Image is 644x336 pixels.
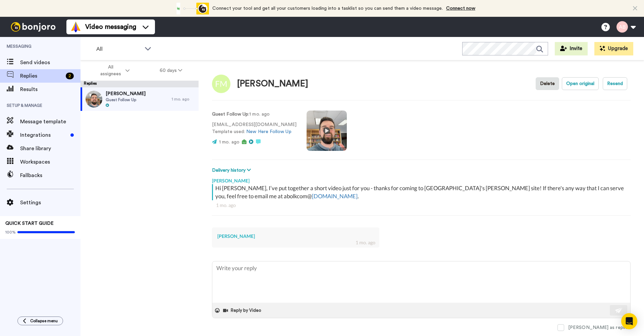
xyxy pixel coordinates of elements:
[20,171,80,179] span: Fallbacks
[20,144,80,153] span: Share library
[555,42,588,55] button: Invite
[20,199,80,207] span: Settings
[86,91,102,108] img: 0f5af7a8-6ea6-4d4d-8ecb-0d28f7b781fa-thumb.jpg
[246,129,291,134] a: New Here Follow Up
[20,72,63,80] span: Replies
[603,77,627,90] button: Resend
[212,111,297,118] p: : 1 mo. ago
[219,140,239,144] span: 1 mo. ago
[66,73,74,79] div: 2
[5,229,16,235] span: 100%
[82,61,145,80] button: All assignees
[17,317,63,325] button: Collapse menu
[20,85,80,93] span: Results
[20,118,80,126] span: Message template
[106,97,146,102] span: Guest Follow Up
[80,87,199,111] a: [PERSON_NAME]Guest Follow Up1 mo. ago
[8,22,58,32] img: bj-logo-header-white.svg
[215,184,629,200] div: Hi [PERSON_NAME], I’ve put together a short video just for you - thanks for coming to [GEOGRAPHIC...
[615,308,623,313] img: send-white.svg
[20,58,80,67] span: Send videos
[5,221,54,226] span: QUICK START GUIDE
[217,233,374,240] div: [PERSON_NAME]
[536,77,559,90] button: Delete
[312,193,358,200] a: [DOMAIN_NAME]
[30,318,58,324] span: Collapse menu
[97,64,124,77] span: All assignees
[80,81,199,87] div: Replies
[172,96,195,102] div: 1 mo. ago
[446,6,475,11] a: Connect now
[562,77,599,90] button: Open original
[212,112,248,117] strong: Guest Follow Up
[594,42,633,55] button: Upgrade
[237,79,308,89] div: [PERSON_NAME]
[172,3,209,14] div: animation
[85,22,136,32] span: Video messaging
[145,65,197,77] button: 60 days
[568,324,631,331] div: [PERSON_NAME] as replied
[356,239,375,246] div: 1 mo. ago
[20,158,80,166] span: Workspaces
[96,45,141,53] span: All
[70,22,81,32] img: vm-color.svg
[212,121,297,135] p: [EMAIL_ADDRESS][DOMAIN_NAME] Template used:
[212,167,253,174] button: Delivery history
[621,313,637,329] div: Open Intercom Messenger
[212,6,443,11] span: Connect your tool and get all your customers loading into a tasklist so you can send them a video...
[222,305,263,316] button: Reply by Video
[216,202,627,209] div: 1 mo. ago
[20,131,68,139] span: Integrations
[106,90,146,97] span: [PERSON_NAME]
[212,174,631,184] div: [PERSON_NAME]
[212,75,230,93] img: Image of Franklin Mays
